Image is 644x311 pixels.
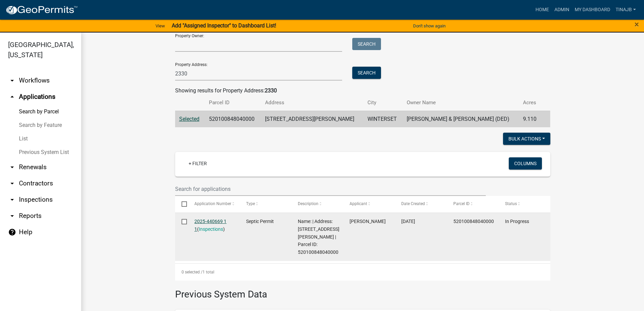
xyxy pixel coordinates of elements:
datatable-header-cell: Select [175,196,188,212]
input: Search for applications [175,182,486,196]
th: City [363,95,403,111]
i: help [8,228,16,236]
span: Name: | Address: 2330 ST CHARLES RD | Parcel ID: 520100848040000 [298,219,339,255]
a: Selected [179,116,199,122]
a: Admin [552,3,572,16]
button: Don't show again [410,20,448,31]
button: Columns [509,157,542,170]
span: Status [505,201,517,206]
datatable-header-cell: Parcel ID [447,196,498,212]
td: [PERSON_NAME] & [PERSON_NAME] (DED) [403,111,519,127]
a: Tinajb [613,3,639,16]
span: 520100848040000 [453,219,494,224]
h3: Previous System Data [175,281,550,302]
strong: 2330 [265,87,277,94]
span: Rick Rogers [350,219,386,224]
span: 0 selected / [182,270,202,274]
datatable-header-cell: Type [240,196,291,212]
div: ( ) [194,218,233,233]
td: WINTERSET [363,111,403,127]
a: My Dashboard [572,3,613,16]
span: Date Created [401,201,425,206]
span: In Progress [505,219,529,224]
div: Showing results for Property Address: [175,87,550,95]
span: 06/24/2025 [401,219,415,224]
i: arrow_drop_down [8,179,16,187]
datatable-header-cell: Applicant [343,196,395,212]
th: Parcel ID [205,95,261,111]
strong: Add "Assigned Inspector" to Dashboard List! [172,22,276,29]
i: arrow_drop_up [8,93,16,101]
i: arrow_drop_down [8,163,16,171]
td: 520100848040000 [205,111,261,127]
button: Search [352,67,381,79]
div: 1 total [175,264,550,281]
span: Parcel ID [453,201,470,206]
i: arrow_drop_down [8,196,16,204]
span: × [635,20,639,29]
button: Search [352,38,381,50]
span: Septic Permit [246,219,274,224]
th: Address [261,95,363,111]
i: arrow_drop_down [8,76,16,85]
button: Bulk Actions [503,133,550,145]
td: [STREET_ADDRESS][PERSON_NAME] [261,111,363,127]
span: Application Number [194,201,231,206]
a: Inspections [199,226,223,232]
datatable-header-cell: Description [291,196,343,212]
button: Close [635,20,639,28]
datatable-header-cell: Status [498,196,550,212]
a: + Filter [183,157,212,170]
th: Owner Name [403,95,519,111]
a: View [153,20,168,31]
th: Acres [519,95,542,111]
span: Applicant [350,201,367,206]
datatable-header-cell: Application Number [188,196,240,212]
span: Type [246,201,255,206]
i: arrow_drop_down [8,212,16,220]
a: 2025-440669 1 1 [194,219,226,232]
span: Description [298,201,318,206]
td: 9.110 [519,111,542,127]
a: Home [533,3,552,16]
datatable-header-cell: Date Created [395,196,447,212]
